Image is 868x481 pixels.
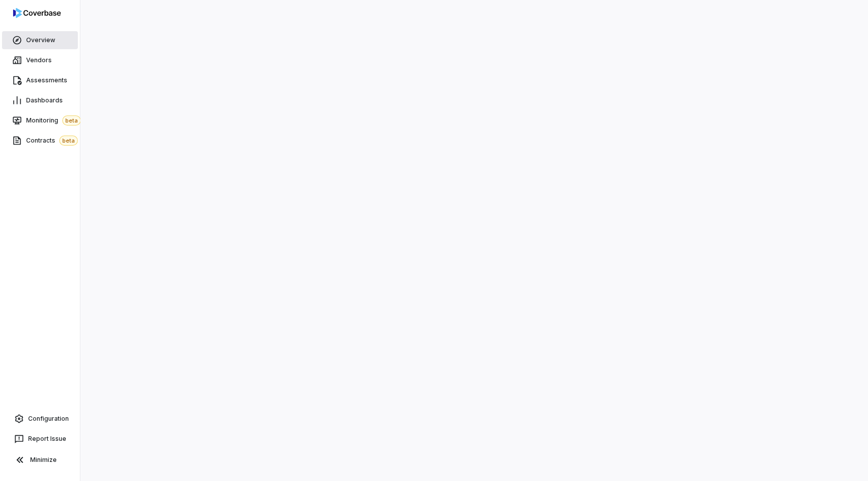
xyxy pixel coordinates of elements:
[2,71,78,89] a: Assessments
[26,136,78,146] span: Contracts
[30,456,57,464] span: Minimize
[62,115,81,126] span: beta
[28,415,69,423] span: Configuration
[2,132,78,150] a: Contractsbeta
[13,8,61,18] img: logo-D7KZi-bG.svg
[26,56,52,64] span: Vendors
[2,111,78,130] a: Monitoringbeta
[59,136,78,146] span: beta
[26,36,55,44] span: Overview
[26,115,81,126] span: Monitoring
[26,76,67,84] span: Assessments
[2,91,78,109] a: Dashboards
[28,435,66,443] span: Report Issue
[2,51,78,69] a: Vendors
[4,450,76,470] button: Minimize
[2,31,78,49] a: Overview
[4,430,76,448] button: Report Issue
[4,410,76,428] a: Configuration
[26,96,63,104] span: Dashboards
